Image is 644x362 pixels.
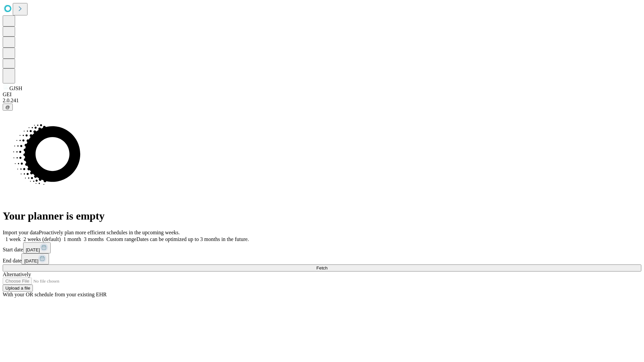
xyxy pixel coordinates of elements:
div: End date [3,253,641,264]
h1: Your planner is empty [3,210,641,222]
span: With your OR schedule from your existing EHR [3,292,107,297]
span: Dates can be optimized up to 3 months in the future. [137,236,249,242]
span: 1 month [63,236,81,242]
button: [DATE] [23,242,51,253]
button: Fetch [3,264,641,271]
span: 1 week [5,236,21,242]
span: Alternatively [3,271,31,277]
div: Start date [3,242,641,253]
span: Custom range [106,236,136,242]
button: [DATE] [21,253,49,264]
span: [DATE] [24,258,38,263]
div: GEI [3,92,641,98]
span: [DATE] [26,247,40,252]
span: GJSH [9,85,22,91]
span: @ [5,105,10,110]
span: 3 months [84,236,104,242]
button: @ [3,104,13,111]
div: 2.0.241 [3,98,641,104]
span: Proactively plan more efficient schedules in the upcoming weeks. [39,230,180,235]
span: Fetch [316,265,327,270]
button: Upload a file [3,285,33,292]
span: Import your data [3,230,39,235]
span: 2 weeks (default) [23,236,61,242]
